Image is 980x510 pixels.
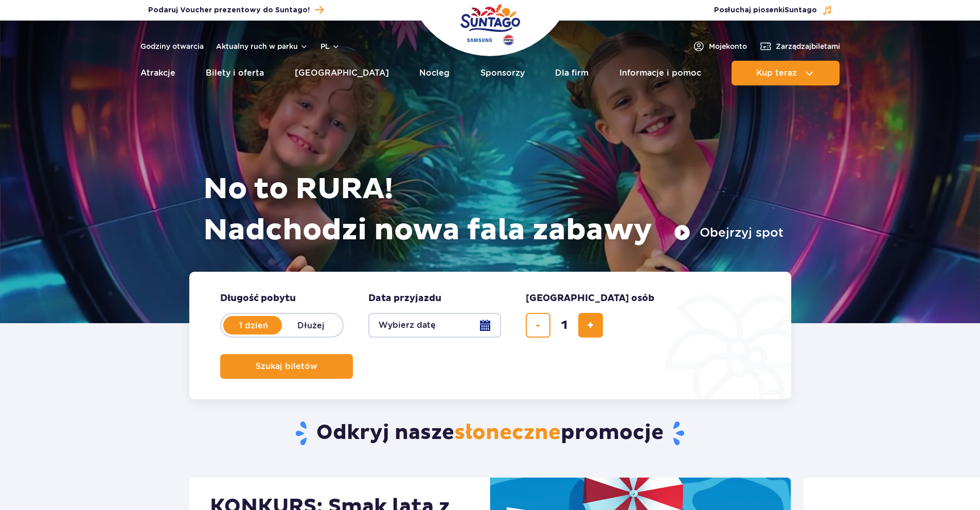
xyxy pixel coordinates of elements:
[320,41,340,51] button: pl
[759,40,840,52] a: Zarządzajbiletami
[220,354,353,379] button: Szukaj biletów
[552,313,577,338] input: liczba biletów
[578,313,603,338] button: dodaj bilet
[526,313,550,338] button: usuń bilet
[140,41,204,51] a: Godziny otwarcia
[555,61,589,85] a: Dla firm
[224,314,283,336] label: 1 dzień
[189,420,791,447] h2: Odkryj nasze promocje
[189,272,791,399] form: Planowanie wizyty w Park of Poland
[206,61,264,85] a: Bilety i oferta
[419,61,450,85] a: Nocleg
[674,224,783,241] button: Obejrzyj spot
[148,3,324,17] a: Podaruj Voucher prezentowy do Suntago!
[368,313,501,338] button: Wybierz datę
[220,292,296,305] span: Długość pobytu
[282,314,341,336] label: Dłużej
[714,5,817,15] span: Posłuchaj piosenki
[785,7,817,14] span: Suntago
[692,40,747,52] a: Mojekonto
[203,169,783,251] h1: No to RURA! Nadchodzi nowa fala zabawy
[619,61,701,85] a: Informacje i pomoc
[148,5,310,15] span: Podaruj Voucher prezentowy do Suntago!
[140,61,175,85] a: Atrakcje
[526,292,654,305] span: [GEOGRAPHIC_DATA] osób
[756,68,797,78] span: Kup teraz
[368,292,441,305] span: Data przyjazdu
[256,362,317,371] span: Szukaj biletów
[480,61,525,85] a: Sponsorzy
[776,41,840,51] span: Zarządzaj biletami
[216,42,308,50] button: Aktualny ruch w parku
[454,420,561,446] span: słoneczne
[709,41,747,51] span: Moje konto
[714,5,832,15] button: Posłuchaj piosenkiSuntago
[732,61,840,85] button: Kup teraz
[295,61,389,85] a: [GEOGRAPHIC_DATA]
